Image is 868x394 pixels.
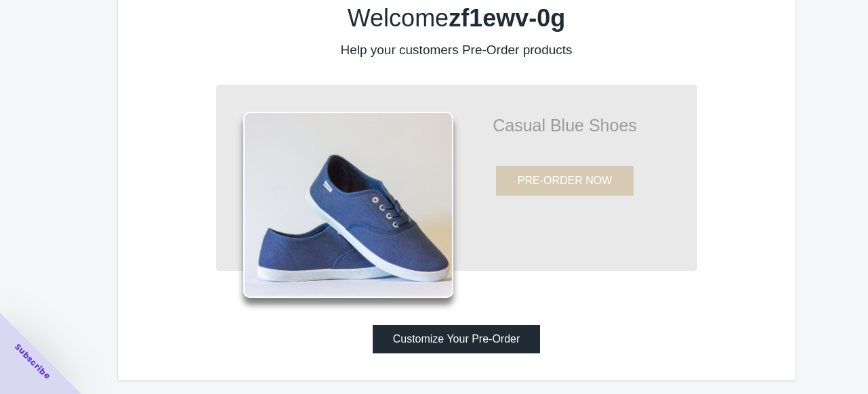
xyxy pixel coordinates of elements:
label: Help your customers Pre-Order products [340,43,572,57]
button: Customize Your Pre-Order [373,325,541,353]
label: Welcome [348,4,565,32]
button: PRE-ORDER NOW [496,166,634,196]
span: Subscribe [12,341,53,382]
p: Casual Blue Shoes [453,118,677,132]
img: shoes.png [243,112,453,298]
b: zf1ewv-0g [449,4,565,32]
